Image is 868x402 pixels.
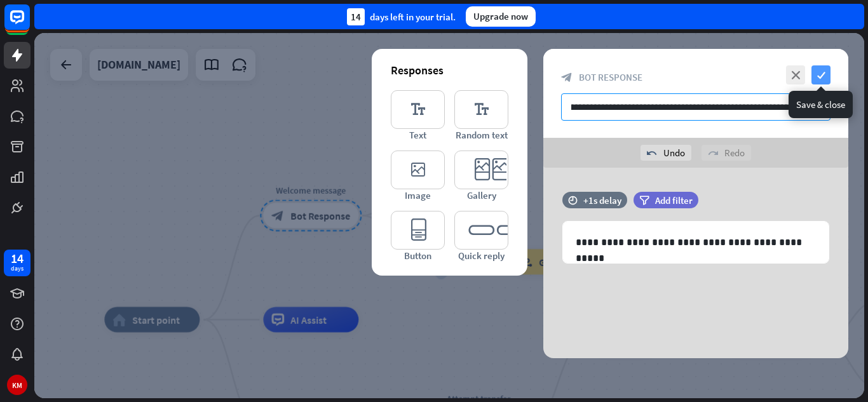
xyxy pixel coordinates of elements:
div: days [11,264,24,273]
span: Add filter [655,194,693,206]
div: +1s delay [583,194,621,206]
i: time [568,196,578,204]
button: Open LiveChat chat widget [10,5,48,43]
i: redo [708,148,718,158]
div: Undo [641,145,691,161]
span: Bot Response [579,71,642,83]
div: Redo [702,145,751,161]
div: 14 [11,253,24,264]
i: check [811,65,831,84]
i: filter [639,196,649,205]
div: 14 [347,8,365,25]
div: Upgrade now [466,6,536,27]
div: KM [7,375,27,395]
i: close [786,65,805,84]
i: undo [647,148,657,158]
i: block_bot_response [561,72,573,83]
a: 14 days [4,250,31,276]
div: days left in your trial. [347,8,456,25]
